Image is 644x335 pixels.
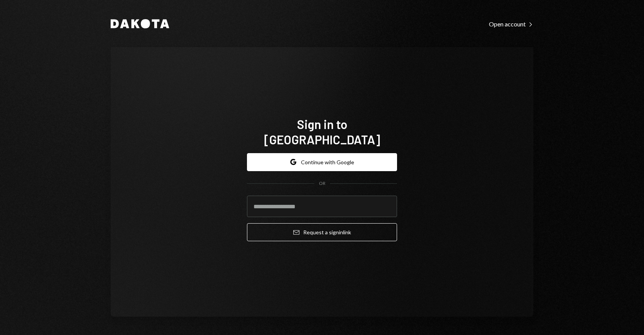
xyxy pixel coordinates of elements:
[247,153,397,171] button: Continue with Google
[489,20,533,28] div: Open account
[247,116,397,147] h1: Sign in to [GEOGRAPHIC_DATA]
[319,180,325,187] div: OR
[489,20,533,28] a: Open account
[247,223,397,241] button: Request a signinlink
